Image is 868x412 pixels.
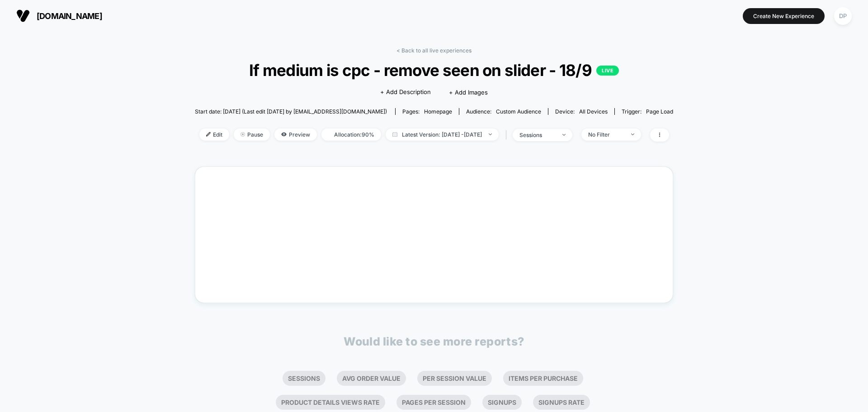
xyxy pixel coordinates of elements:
img: end [631,133,634,135]
li: Items Per Purchase [503,371,583,386]
button: Create New Experience [743,8,825,24]
li: Product Details Views Rate [276,395,385,410]
img: end [489,133,492,135]
span: + Add Images [449,89,488,96]
span: Allocation: 90% [321,128,381,141]
span: Latest Version: [DATE] - [DATE] [386,128,499,141]
img: edit [206,132,211,137]
span: Pause [234,128,270,141]
div: No Filter [588,131,624,138]
span: Custom Audience [496,108,541,115]
span: If medium is cpc - remove seen on slider - 18/9 [219,61,649,80]
li: Signups [482,395,522,410]
span: Device: [548,108,614,115]
span: + Add Description [380,88,431,97]
div: sessions [519,132,556,138]
button: DP [831,7,854,25]
span: [DOMAIN_NAME] [37,11,102,21]
span: Edit [199,128,229,141]
span: | [503,128,513,142]
div: DP [834,7,852,25]
div: Pages: [402,108,452,115]
div: Audience: [466,108,541,115]
p: LIVE [596,66,619,76]
li: Signups Rate [533,395,590,410]
span: Preview [274,128,317,141]
div: Trigger: [622,108,673,115]
a: < Back to all live experiences [396,47,472,54]
img: calendar [392,132,397,137]
li: Pages Per Session [396,395,471,410]
button: [DOMAIN_NAME] [14,9,105,23]
img: Visually logo [16,9,30,23]
span: all devices [579,108,608,115]
li: Avg Order Value [337,371,406,386]
img: end [241,132,245,137]
img: end [562,134,566,136]
li: Per Session Value [417,371,492,386]
li: Sessions [283,371,325,386]
p: Would like to see more reports? [344,335,524,348]
span: Page Load [646,108,673,115]
span: Start date: [DATE] (Last edit [DATE] by [EMAIL_ADDRESS][DOMAIN_NAME]) [195,108,387,115]
span: homepage [424,108,452,115]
